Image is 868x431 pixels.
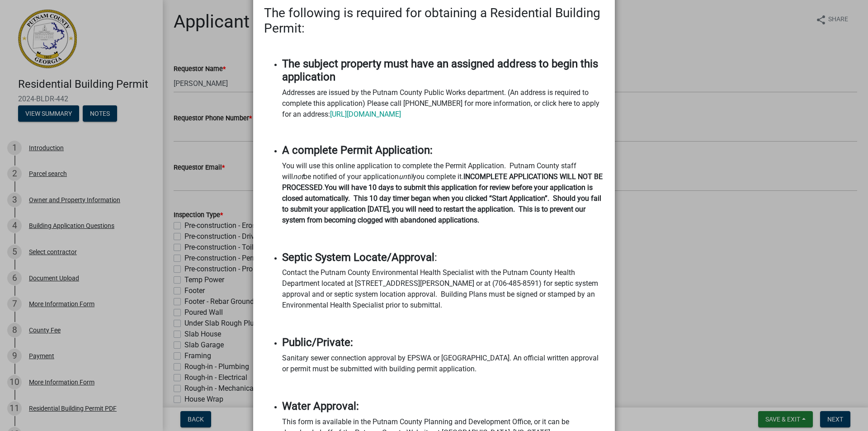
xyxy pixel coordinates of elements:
[282,144,433,156] strong: A complete Permit Application:
[264,5,604,36] h3: The following is required for obtaining a Residential Building Permit:
[330,110,401,118] a: [URL][DOMAIN_NAME]
[282,353,604,374] p: Sanitary sewer connection approval by EPSWA or [GEOGRAPHIC_DATA]. An official written approval or...
[282,87,604,120] p: Addresses are issued by the Putnam County Public Works department. (An address is required to com...
[293,172,303,181] i: not
[282,161,604,226] p: You will use this online application to complete the Permit Application. Putnam County staff will...
[282,251,434,264] strong: Septic System Locate/Approval
[282,336,353,349] strong: Public/Private:
[282,251,604,264] h4: :
[399,172,413,181] i: until
[282,267,604,311] p: Contact the Putnam County Environmental Health Specialist with the Putnam County Health Departmen...
[282,400,359,412] strong: Water Approval:
[282,172,603,192] strong: INCOMPLETE APPLICATIONS WILL NOT BE PROCESSED
[282,57,598,83] strong: The subject property must have an assigned address to begin this application
[282,183,601,224] strong: You will have 10 days to submit this application for review before your application is closed aut...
